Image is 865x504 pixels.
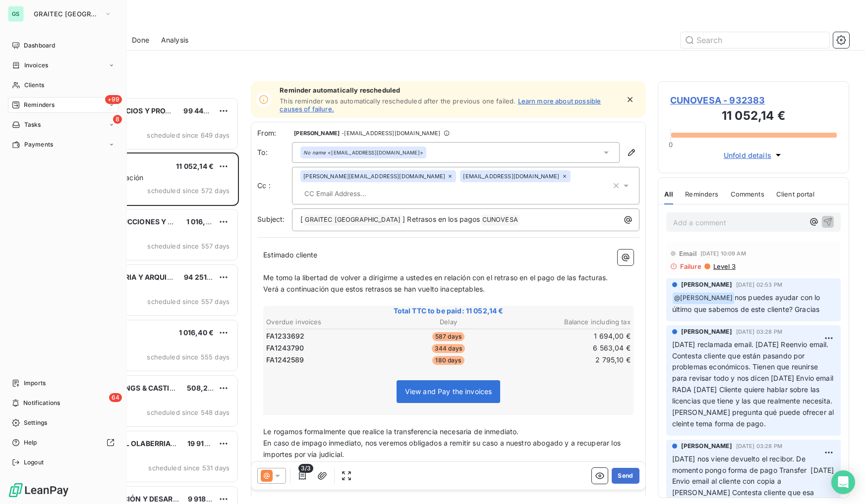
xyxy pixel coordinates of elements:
[263,439,623,458] span: En caso de impago inmediato, nos veremos obligados a remitir su caso a nuestro abogado y a recupe...
[263,285,485,293] span: Verá a continuación que estos retrasos se han vuelto inaceptables.
[147,408,230,416] span: scheduled since 548 days
[294,130,340,136] span: [PERSON_NAME]
[257,215,285,223] span: Subject:
[670,94,837,107] span: CUNOVESA - 932383
[342,130,440,136] span: - [EMAIL_ADDRESS][DOMAIN_NAME]
[265,306,632,316] span: Total TTC to be paid: 11 052,14 €
[612,468,639,484] button: Send
[685,190,718,198] span: Reminders
[70,439,226,448] span: ARCELORMITTAL OLABERRIA-BERGARA,S .L.
[109,393,122,402] span: 64
[257,148,292,157] label: To:
[8,482,69,498] img: Logo LeanPay
[147,242,230,250] span: scheduled since 557 days
[147,353,230,361] span: scheduled since 555 days
[24,120,41,129] span: Tasks
[388,317,509,327] th: Delay
[721,150,786,161] button: Unfold details
[132,35,149,45] span: Done
[679,250,697,257] span: Email
[736,443,782,449] span: [DATE] 03:28 PM
[187,439,225,448] span: 19 916,18 €
[257,181,292,191] label: Cc :
[681,280,732,289] span: [PERSON_NAME]
[48,97,239,504] div: grid
[24,81,44,90] span: Clients
[510,354,631,365] td: 2 795,10 €
[24,438,37,447] span: Help
[463,173,559,179] span: [EMAIL_ADDRESS][DOMAIN_NAME]
[147,187,230,195] span: scheduled since 572 days
[70,273,216,281] span: AYESA INGENIERIA Y ARQUITECTURA S.A.
[161,35,188,45] span: Analysis
[24,41,55,50] span: Dashboard
[736,329,782,335] span: [DATE] 03:28 PM
[403,215,480,223] span: ] Retrasos en los pagos
[266,331,304,341] span: FA1233692
[266,355,304,365] span: FA1242589
[188,495,225,503] span: 9 918,66 €
[432,356,464,365] span: 180 days
[510,343,631,353] td: 6 563,04 €
[8,435,118,451] a: Help
[148,464,230,472] span: scheduled since 531 days
[113,115,122,124] span: 8
[681,327,732,336] span: [PERSON_NAME]
[300,215,303,223] span: [
[303,173,445,179] span: [PERSON_NAME][EMAIL_ADDRESS][DOMAIN_NAME]
[257,128,292,138] span: From:
[736,282,782,288] span: [DATE] 02:53 PM
[510,317,631,327] th: Balance including tax
[187,384,219,392] span: 508,20 €
[672,340,836,428] span: [DATE] reclamada email. [DATE] Reenvio email. Contesta cliente que están pasando por problemas ec...
[263,251,317,259] span: Estimado cliente
[24,61,48,70] span: Invoices
[105,95,122,104] span: +99
[700,251,746,256] span: [DATE] 10:09 AM
[23,399,60,407] span: Notifications
[481,214,519,226] span: CUNOVESA
[179,328,214,337] span: 1 016,40 €
[24,379,46,388] span: Imports
[432,332,464,341] span: 587 days
[303,214,402,226] span: GRAITEC [GEOGRAPHIC_DATA]
[263,427,519,436] span: Le rogamos formalmente que realice la transferencia necesaria de inmediato.
[183,106,226,115] span: 99 443,90 €
[147,131,230,139] span: scheduled since 649 days
[712,262,736,270] span: Level 3
[681,32,829,48] input: Search
[669,141,673,149] span: 0
[70,106,219,115] span: ELECNOR SERVICIOS Y PROYECTOS,S.A.U.
[176,162,214,170] span: 11 052,14 €
[70,495,225,503] span: IDS CONSTRUCCIÓN Y DESARROLLOS, S.A.U
[70,384,200,392] span: REINOSA FORGINGS & CASTINGS S.L.
[280,97,516,105] span: This reminder was automatically rescheduled after the previous one failed.
[731,190,764,198] span: Comments
[263,273,608,282] span: Me tomo la libertad de volver a dirigirme a ustedes en relación con el retraso en el pago de las ...
[303,149,423,156] div: <[EMAIL_ADDRESS][DOMAIN_NAME]>
[186,217,222,226] span: 1 016,40 €
[670,107,837,127] h3: 11 052,14 €
[681,442,732,451] span: [PERSON_NAME]
[298,464,313,473] span: 3/3
[724,150,771,160] span: Unfold details
[24,101,55,109] span: Reminders
[664,190,673,198] span: All
[24,458,44,467] span: Logout
[70,217,208,226] span: EHISA CONSTRUCCIONES Y OBRAS S.A.
[673,293,734,304] span: @ [PERSON_NAME]
[8,6,24,22] div: GS
[776,190,814,198] span: Client portal
[303,149,326,156] em: No name
[300,186,415,201] input: CC Email Address...
[266,343,304,353] span: FA1243790
[510,331,631,342] td: 1 694,00 €
[266,317,387,327] th: Overdue invoices
[680,262,701,270] span: Failure
[184,273,225,281] span: 94 251,23 €
[24,418,47,427] span: Settings
[672,293,822,313] span: nos puedes ayudar con lo último que sabemos de este cliente? Gracias
[432,344,465,353] span: 344 days
[831,470,855,494] div: Open Intercom Messenger
[147,298,230,305] span: scheduled since 557 days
